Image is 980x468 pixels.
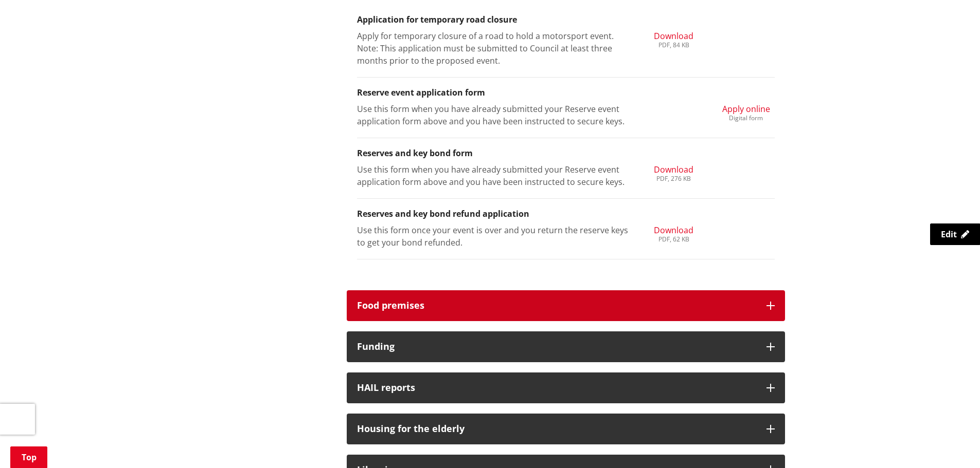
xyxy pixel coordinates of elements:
[357,88,775,98] h3: Reserve event application form
[357,342,756,352] h3: Funding
[357,148,775,158] h3: Reserves and key bond form
[357,15,775,25] h3: Application for temporary road closure
[654,30,693,42] span: Download
[654,164,693,175] span: Download
[10,446,47,468] a: Top
[722,115,770,121] div: Digital form
[357,301,756,311] h3: Food premises
[654,30,693,48] a: Download PDF, 84 KB
[357,383,756,393] h3: HAIL reports
[722,103,770,115] span: Apply online
[357,163,630,188] p: Use this form when you have already submitted your Reserve event application form above and you h...
[654,224,693,236] span: Download
[357,209,775,219] h3: Reserves and key bond refund application
[357,103,630,127] p: Use this form when you have already submitted your Reserve event application form above and you h...
[654,176,693,182] div: PDF, 276 KB
[654,163,693,182] a: Download PDF, 276 KB
[722,103,770,121] a: Apply online Digital form
[930,223,980,245] a: Edit
[357,30,630,67] p: Apply for temporary closure of a road to hold a motorsport event. Note: This application must be ...
[654,42,693,48] div: PDF, 84 KB
[357,224,630,249] p: Use this form once your event is over and you return the reserve keys to get your bond refunded.
[654,236,693,242] div: PDF, 62 KB
[941,229,957,240] span: Edit
[654,224,693,242] a: Download PDF, 62 KB
[933,425,970,462] iframe: Messenger Launcher
[357,424,756,434] h3: Housing for the elderly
